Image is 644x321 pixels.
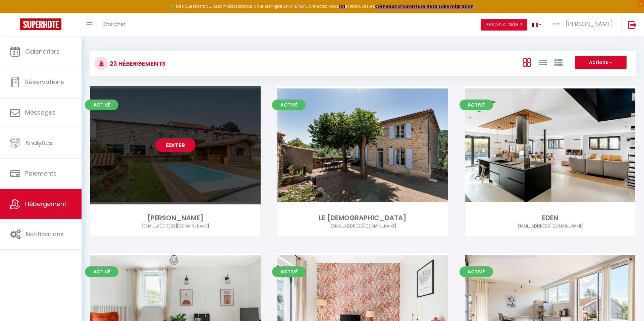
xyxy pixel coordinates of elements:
div: EDEN [465,213,635,223]
span: Analytics [25,139,52,147]
span: Chercher [102,20,125,27]
div: LE [DEMOGRAPHIC_DATA] [277,213,448,223]
span: Activé [460,100,493,110]
div: [PERSON_NAME] [90,213,261,223]
img: Super Booking [20,18,61,30]
span: Activé [272,100,306,110]
img: logout [628,20,637,29]
a: Vue par Groupe [554,57,562,68]
a: Editer [155,138,196,152]
span: Activé [460,266,493,277]
a: ... [PERSON_NAME] [546,13,621,37]
h3: 23 Hébergements [108,56,166,71]
span: Réservations [25,78,64,86]
button: Ouvrir le widget de chat LiveChat [5,3,25,23]
button: Actions [575,56,627,69]
div: Airbnb [90,223,261,230]
span: Messages [25,108,56,117]
a: Vue en Box [523,57,531,68]
a: créneaux d'ouverture de la salle migration [375,3,474,9]
span: Activé [272,266,306,277]
span: [PERSON_NAME] [566,20,613,28]
img: ... [551,19,561,29]
button: Besoin d'aide ? [481,19,527,30]
span: Activé [85,266,118,277]
a: Vue en Liste [539,57,547,68]
span: Hébergement [25,200,66,208]
span: Paiements [25,169,57,178]
a: ICI [339,3,345,9]
div: Airbnb [277,223,448,230]
span: Activé [85,100,118,110]
span: Notifications [26,230,64,238]
span: Calendriers [25,47,60,56]
div: Airbnb [465,223,635,230]
a: Chercher [97,13,130,37]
